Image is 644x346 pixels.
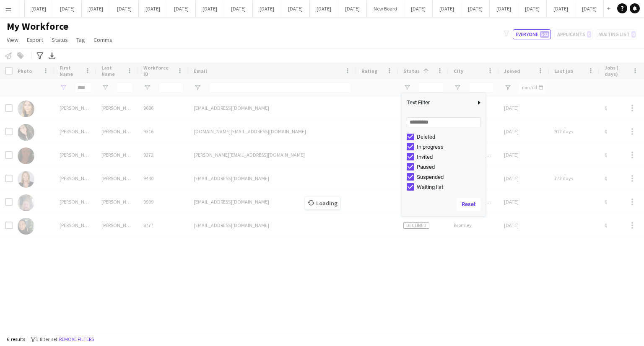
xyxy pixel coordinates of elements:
[139,0,167,17] button: [DATE]
[25,0,53,17] button: [DATE]
[36,336,57,342] span: 1 filter set
[196,0,224,17] button: [DATE]
[404,0,433,17] button: [DATE]
[48,34,71,45] a: Status
[402,93,486,216] div: Column Filter
[407,117,480,127] input: Search filter values
[27,36,43,44] span: Export
[417,134,483,140] div: Deleted
[518,0,547,17] button: [DATE]
[76,36,85,44] span: Tag
[7,20,68,33] span: My Workforce
[47,51,57,61] app-action-btn: Export XLSX
[305,197,340,209] span: Loading
[457,198,480,211] button: Reset
[90,34,116,45] a: Comms
[110,0,139,17] button: [DATE]
[402,96,475,110] span: Text Filter
[310,0,338,17] button: [DATE]
[417,184,483,190] div: Waiting list
[52,36,68,44] span: Status
[57,335,96,344] button: Remove filters
[417,154,483,160] div: Invited
[575,0,604,17] button: [DATE]
[461,0,490,17] button: [DATE]
[7,36,18,44] span: View
[417,144,483,150] div: In progress
[540,31,549,38] span: 503
[93,36,112,44] span: Comms
[73,34,88,45] a: Tag
[253,0,281,17] button: [DATE]
[367,0,404,17] button: New Board
[338,0,367,17] button: [DATE]
[433,0,461,17] button: [DATE]
[547,0,575,17] button: [DATE]
[3,34,22,45] a: View
[167,0,196,17] button: [DATE]
[281,0,310,17] button: [DATE]
[490,0,518,17] button: [DATE]
[82,0,110,17] button: [DATE]
[224,0,253,17] button: [DATE]
[23,34,47,45] a: Export
[402,81,486,192] div: Filter List
[417,164,483,170] div: Paused
[513,29,551,39] button: Everyone503
[53,0,82,17] button: [DATE]
[417,174,483,180] div: Suspended
[35,51,45,61] app-action-btn: Advanced filters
